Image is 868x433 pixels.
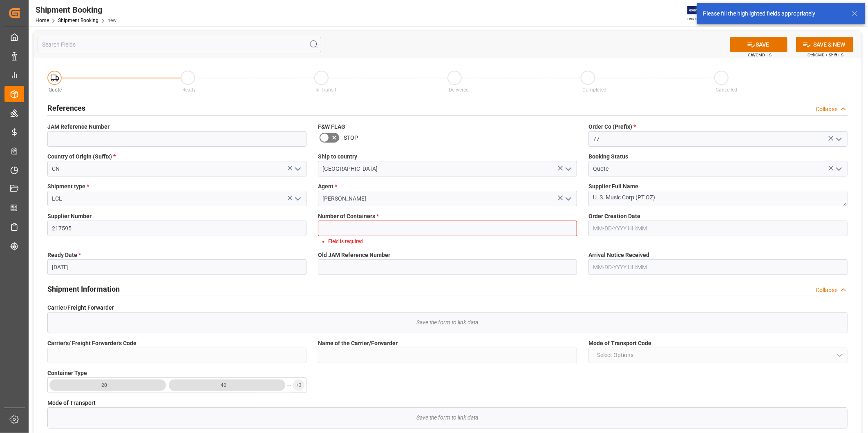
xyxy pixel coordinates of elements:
[36,18,49,23] a: Home
[182,87,196,93] span: Ready
[47,399,96,407] span: Mode of Transport
[582,87,606,93] span: Completed
[816,286,837,295] div: Collapse
[588,212,640,221] span: Order Creation Date
[38,37,321,52] input: Search Fields
[449,87,469,93] span: Delivered
[47,251,81,259] span: Ready Date
[808,52,843,58] span: Ctrl/CMD + Shift + S
[832,133,845,145] button: open menu
[47,377,306,393] button: open menu
[221,381,226,389] div: 40
[49,87,62,93] span: Quote
[593,351,638,359] span: Select Options
[47,283,120,295] h2: Shipment Information
[286,379,291,391] span: ...
[291,192,304,205] button: open menu
[47,339,136,348] span: Carrier's/ Freight Forwarder's Code
[344,134,358,142] span: STOP
[318,152,357,161] span: Ship to country
[47,212,92,221] span: Supplier Number
[703,9,843,18] div: Please fill the highlighted fields appropriately
[47,103,85,114] h2: References
[816,105,837,114] div: Collapse
[730,37,787,52] button: SAVE
[687,6,716,20] img: Exertis%20JAM%20-%20Email%20Logo.jpg_1722504956.jpg
[58,18,98,23] a: Shipment Booking
[562,163,574,175] button: open menu
[318,123,345,131] span: F&W FLAG
[47,259,306,275] input: MM-DD-YYYY
[47,161,306,176] input: Type to search/select
[49,379,166,391] button: 20
[562,192,574,205] button: open menu
[318,339,398,348] span: Name of the Carrier/Forwarder
[328,238,570,245] li: Field is required
[296,379,302,392] span: + 3
[832,163,845,175] button: open menu
[47,369,87,377] span: Container Type
[588,259,848,275] input: MM-DD-YYYY HH:MM
[101,381,107,389] div: 20
[748,52,772,58] span: Ctrl/CMD + S
[315,87,336,93] span: In-Transit
[47,152,116,161] span: Country of Origin (Suffix)
[318,251,390,259] span: Old JAM Reference Number
[293,379,304,391] button: +3
[47,123,110,131] span: JAM Reference Number
[291,163,304,175] button: open menu
[47,182,89,191] span: Shipment type
[48,378,291,393] button: menu-button
[588,221,848,236] input: MM-DD-YYYY HH:MM
[47,304,114,312] span: Carrier/Freight Forwarder
[588,339,651,348] span: Mode of Transport Code
[318,182,337,191] span: Agent
[36,4,116,16] div: Shipment Booking
[588,123,636,131] span: Order Co (Prefix)
[588,182,638,191] span: Supplier Full Name
[48,312,847,333] div: Save the form to link data
[318,212,379,221] span: Number of Containers
[48,408,847,428] div: Save the form to link data
[169,379,285,391] button: 40
[588,251,649,259] span: Arrival Notice Received
[588,348,848,363] button: open menu
[796,37,853,52] button: SAVE & NEW
[716,87,737,93] span: Cancelled
[588,191,848,206] textarea: U. S. Music Corp (PT OZ)
[588,152,628,161] span: Booking Status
